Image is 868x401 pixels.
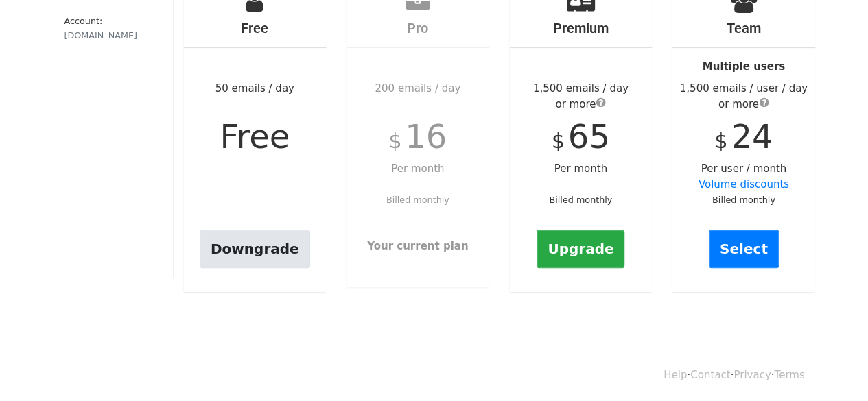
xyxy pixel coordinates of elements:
span: $ [552,129,565,153]
a: Terms [774,369,804,381]
a: Select [709,230,779,268]
small: Account: [64,16,152,42]
small: Billed monthly [712,195,775,205]
a: Help [664,369,687,381]
h4: Premium [510,20,653,36]
small: Billed monthly [549,195,612,205]
strong: Multiple users [703,60,785,73]
span: Free [220,117,290,156]
a: Privacy [734,369,771,381]
h4: Pro [347,20,489,36]
strong: Your current plan [367,240,468,252]
h4: Team [672,20,815,36]
h4: Free [184,20,327,36]
div: 1,500 emails / user / day or more [672,81,815,112]
span: 65 [568,117,610,156]
div: [DOMAIN_NAME] [64,29,152,42]
small: Billed monthly [386,195,449,205]
div: 1,500 emails / day or more [510,81,653,112]
a: Volume discounts [699,178,789,191]
a: Downgrade [200,230,310,268]
a: Upgrade [537,230,624,268]
a: Contact [690,369,730,381]
span: $ [388,129,401,153]
span: 16 [405,117,447,156]
span: 24 [731,117,773,156]
span: $ [714,129,727,153]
